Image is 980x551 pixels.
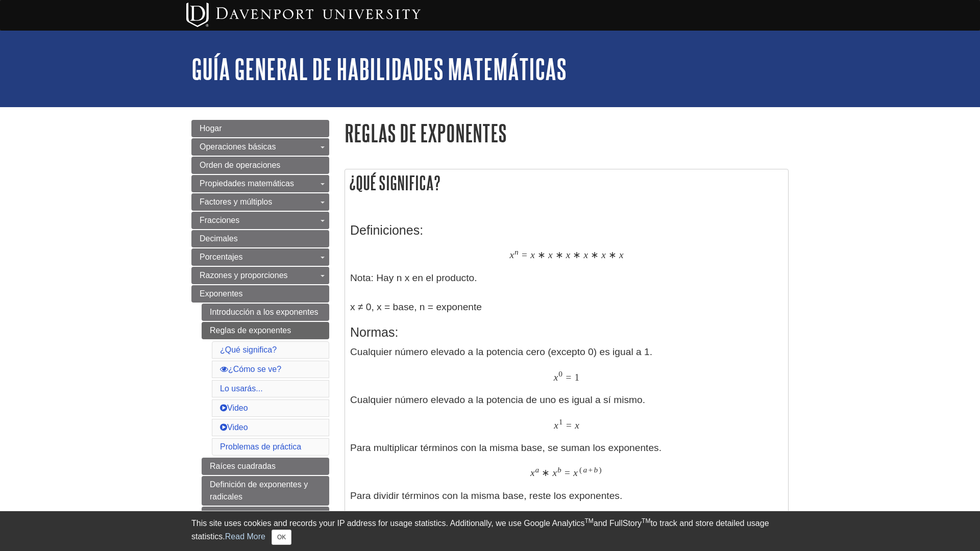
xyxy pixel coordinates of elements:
span: + [589,465,593,474]
h3: Definiciones: [350,223,783,238]
span: ∗ [542,467,550,479]
span: Exponentes [200,289,243,298]
a: Representación gráfica de exponentes [202,507,329,536]
span: b [557,465,561,474]
span: Orden de operaciones [200,161,280,169]
span: = [566,371,571,383]
span: 0 [558,369,562,379]
a: Hogar [191,120,329,137]
span: x [530,249,535,261]
span: n [514,247,519,257]
a: Problemas de práctica [220,442,301,451]
a: Exponentes [191,285,329,303]
span: x [509,249,514,261]
span: x [554,371,558,383]
a: Fracciones [191,212,329,229]
a: ¿Cómo se ve? [220,365,281,373]
span: x [553,467,557,479]
span: b [594,465,598,474]
span: x [548,249,553,261]
span: Operaciones básicas [200,142,276,151]
span: ∗ [608,249,617,261]
a: Lo usarás... [220,384,263,393]
a: Definición de exponentes y radicales [202,476,329,506]
a: Reglas de exponentes [202,322,329,339]
span: ∗ [591,249,599,261]
span: Razones y proporciones [200,271,288,280]
sup: TM [642,517,650,524]
a: Razones y proporciones [191,267,329,284]
span: x [530,467,535,479]
span: a [535,465,540,474]
span: = [522,249,527,261]
a: Read More [225,532,265,541]
a: Decimales [191,230,329,247]
a: Video [220,404,248,412]
span: x [619,249,624,261]
span: Factores y múltiplos [200,197,272,206]
a: Guía general de habilidades matemáticas [191,53,567,85]
h3: Normas: [350,325,783,340]
span: Decimales [200,234,238,243]
span: = [565,467,570,479]
span: ∗ [537,249,546,261]
span: 1 [559,417,563,427]
a: Operaciones básicas [191,138,329,156]
span: Propiedades matemáticas [200,179,294,188]
div: This site uses cookies and records your IP address for usage statistics. Additionally, we use Goo... [191,517,789,545]
span: x [575,419,579,431]
h2: ¿Qué significa? [345,169,788,196]
span: ∗ [555,249,563,261]
span: ) [599,465,601,474]
span: x [566,249,571,261]
span: Porcentajes [200,253,243,261]
span: Fracciones [200,216,239,224]
a: Porcentajes [191,248,329,266]
span: x [554,419,558,431]
button: Close [272,530,291,545]
a: Orden de operaciones [191,157,329,174]
span: = [566,419,572,431]
p: Nota: Hay n x en el producto. x ≠ 0, x = base, n = exponente [350,247,783,315]
span: a [583,465,587,474]
span: x [584,249,589,261]
a: Raíces cuadradas [202,458,329,475]
span: 1 [575,371,580,383]
a: Introducción a los exponentes [202,304,329,321]
sup: TM [584,517,593,524]
a: Propiedades matemáticas [191,175,329,192]
span: x [601,249,606,261]
span: x [573,467,578,479]
h1: Reglas de exponentes [345,120,789,146]
span: ( [579,465,582,474]
a: ¿Qué significa? [220,345,277,354]
span: Hogar [200,124,222,133]
img: Davenport University [186,3,421,27]
a: Video [220,423,248,432]
span: ∗ [573,249,581,261]
a: Factores y múltiplos [191,193,329,211]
